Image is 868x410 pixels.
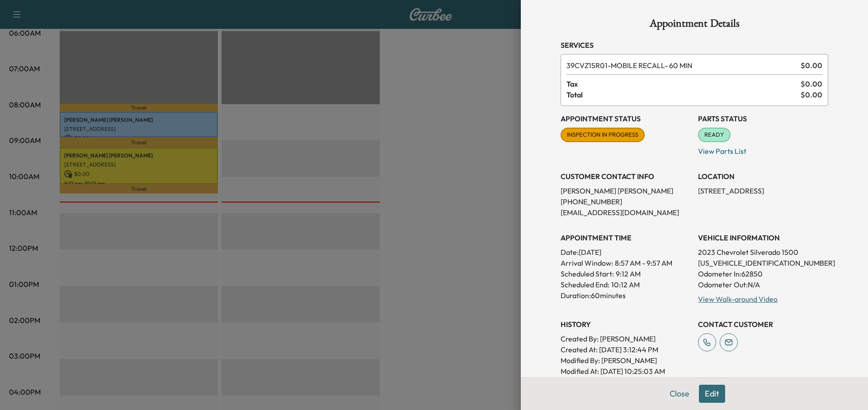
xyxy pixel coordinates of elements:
h3: CONTACT CUSTOMER [698,319,828,330]
p: Created By : [PERSON_NAME] [561,333,691,344]
p: Duration: 60 minutes [561,290,691,301]
span: $ 0.00 [801,89,822,100]
h3: Services [561,40,828,51]
button: Edit [699,385,725,403]
h3: LOCATION [698,171,828,182]
p: Odometer In: 62850 [698,268,828,279]
p: 2023 Chevrolet Silverado 1500 [698,247,828,258]
p: Arrival Window: [561,258,691,268]
p: Date: [DATE] [561,247,691,258]
h3: CUSTOMER CONTACT INFO [561,171,691,182]
p: Scheduled End: [561,279,609,290]
span: Tax [566,78,801,89]
p: Scheduled Start: [561,268,614,279]
h3: VEHICLE INFORMATION [698,232,828,243]
p: [EMAIL_ADDRESS][DOMAIN_NAME] [561,207,691,218]
h3: APPOINTMENT TIME [561,232,691,243]
span: Total [566,89,801,100]
p: 9:12 AM [616,268,641,279]
h3: History [561,319,691,330]
span: INSPECTION IN PROGRESS [561,130,644,139]
p: Odometer Out: N/A [698,279,828,290]
span: MOBILE RECALL- 60 MIN [566,60,797,71]
p: Modified At : [DATE] 10:25:03 AM [561,366,691,377]
a: View Walk-around Video [698,295,778,304]
p: 10:12 AM [611,279,640,290]
p: View Parts List [698,142,828,157]
p: [PHONE_NUMBER] [561,196,691,207]
p: [US_VEHICLE_IDENTIFICATION_NUMBER] [698,258,828,268]
button: Close [664,385,695,403]
p: Created At : [DATE] 3:12:44 PM [561,344,691,355]
p: Modified By : [PERSON_NAME] [561,355,691,366]
p: [PERSON_NAME] [PERSON_NAME] [561,185,691,196]
h3: Appointment Status [561,113,691,124]
span: $ 0.00 [801,78,822,89]
h3: Parts Status [698,113,828,124]
span: 8:57 AM - 9:57 AM [615,258,672,268]
span: READY [699,130,730,139]
span: $ 0.00 [801,60,822,71]
p: [STREET_ADDRESS] [698,185,828,196]
h1: Appointment Details [561,18,828,32]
